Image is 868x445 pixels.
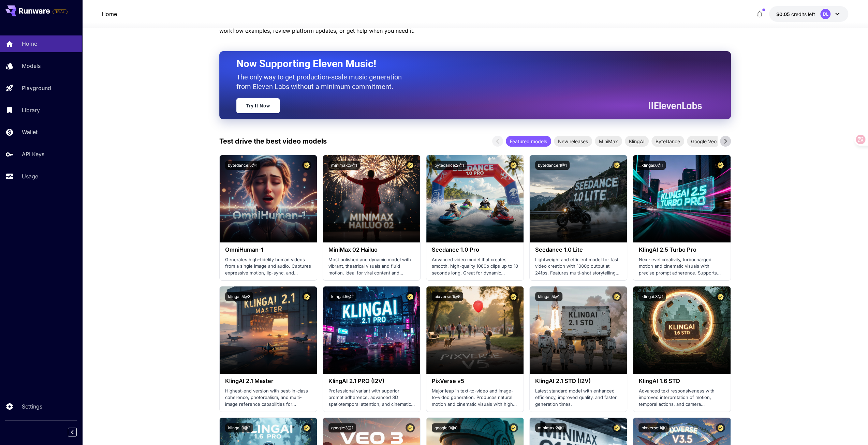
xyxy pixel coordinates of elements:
[323,286,420,374] img: alt
[236,57,697,70] h2: Now Supporting Eleven Music!
[53,8,68,16] span: Add your payment card to enable full platform functionality.
[612,292,621,301] button: Certified Model – Vetted for best performance and includes a commercial license.
[68,428,77,436] button: Collapse sidebar
[102,10,117,18] a: Home
[53,9,67,14] span: TRIAL
[236,98,280,113] a: Try It Now
[506,138,551,145] span: Featured models
[328,378,415,384] h3: KlingAI 2.1 PRO (I2V)
[506,136,551,147] div: Featured models
[535,378,621,384] h3: KlingAI 2.1 STD (I2V)
[236,72,407,91] p: The only way to get production-scale music generation from Eleven Labs without a minimum commitment.
[432,292,463,301] button: pixverse:1@5
[302,292,311,301] button: Certified Model – Vetted for best performance and includes a commercial license.
[769,6,848,22] button: $0.05DL
[595,138,622,145] span: MiniMax
[432,256,518,277] p: Advanced video model that creates smooth, high-quality 1080p clips up to 10 seconds long. Great f...
[509,161,518,170] button: Certified Model – Vetted for best performance and includes a commercial license.
[225,247,311,253] h3: OmniHuman‑1
[687,138,721,145] span: Google Veo
[432,161,467,170] button: bytedance:2@1
[633,155,730,242] img: alt
[22,150,44,158] p: API Keys
[426,155,524,242] img: alt
[638,256,725,277] p: Next‑level creativity, turbocharged motion and cinematic visuals with precise prompt adherence. S...
[638,423,669,432] button: pixverse:1@1
[219,136,327,146] p: Test drive the best video models
[638,247,725,253] h3: KlingAI 2.5 Turbo Pro
[535,247,621,253] h3: Seedance 1.0 Lite
[651,136,684,147] div: ByteDance
[535,256,621,277] p: Lightweight and efficient model for fast video creation with 1080p output at 24fps. Features mult...
[535,161,570,170] button: bytedance:1@1
[716,292,725,301] button: Certified Model – Vetted for best performance and includes a commercial license.
[791,11,815,17] span: credits left
[426,286,524,374] img: alt
[776,11,791,17] span: $0.05
[302,423,311,432] button: Certified Model – Vetted for best performance and includes a commercial license.
[509,292,518,301] button: Certified Model – Vetted for best performance and includes a commercial license.
[102,10,117,18] nav: breadcrumb
[220,286,317,374] img: alt
[530,286,627,374] img: alt
[220,155,317,242] img: alt
[432,378,518,384] h3: PixVerse v5
[225,423,253,432] button: klingai:3@2
[638,161,666,170] button: klingai:6@1
[225,161,260,170] button: bytedance:5@1
[554,138,592,145] span: New releases
[328,161,360,170] button: minimax:3@1
[651,138,684,145] span: ByteDance
[638,388,725,408] p: Advanced text responsiveness with improved interpretation of motion, temporal actions, and camera...
[406,161,415,170] button: Certified Model – Vetted for best performance and includes a commercial license.
[22,40,37,48] p: Home
[22,84,51,92] p: Playground
[225,292,253,301] button: klingai:5@3
[406,423,415,432] button: Certified Model – Vetted for best performance and includes a commercial license.
[554,136,592,147] div: New releases
[323,155,420,242] img: alt
[328,247,415,253] h3: MiniMax 02 Hailuo
[820,9,830,19] div: DL
[302,161,311,170] button: Certified Model – Vetted for best performance and includes a commercial license.
[328,256,415,277] p: Most polished and dynamic model with vibrant, theatrical visuals and fluid motion. Ideal for vira...
[716,161,725,170] button: Certified Model – Vetted for best performance and includes a commercial license.
[509,423,518,432] button: Certified Model – Vetted for best performance and includes a commercial license.
[406,292,415,301] button: Certified Model – Vetted for best performance and includes a commercial license.
[22,128,38,136] p: Wallet
[328,388,415,408] p: Professional variant with superior prompt adherence, advanced 3D spatiotemporal attention, and ci...
[328,292,356,301] button: klingai:5@2
[687,136,721,147] div: Google Veo
[73,426,82,438] div: Collapse sidebar
[22,402,42,411] p: Settings
[716,423,725,432] button: Certified Model – Vetted for best performance and includes a commercial license.
[612,423,621,432] button: Certified Model – Vetted for best performance and includes a commercial license.
[432,247,518,253] h3: Seedance 1.0 Pro
[225,378,311,384] h3: KlingAI 2.1 Master
[225,388,311,408] p: Highest-end version with best-in-class coherence, photorealism, and multi-image reference capabil...
[535,292,562,301] button: klingai:5@1
[22,106,40,114] p: Library
[638,378,725,384] h3: KlingAI 1.6 STD
[432,423,460,432] button: google:3@0
[612,161,621,170] button: Certified Model – Vetted for best performance and includes a commercial license.
[432,388,518,408] p: Major leap in text-to-video and image-to-video generation. Produces natural motion and cinematic ...
[22,172,38,180] p: Usage
[328,423,356,432] button: google:3@1
[22,62,41,70] p: Models
[625,138,649,145] span: KlingAI
[638,292,666,301] button: klingai:3@1
[535,388,621,408] p: Latest standard model with enhanced efficiency, improved quality, and faster generation times.
[633,286,730,374] img: alt
[776,11,815,18] div: $0.05
[625,136,649,147] div: KlingAI
[530,155,627,242] img: alt
[225,256,311,277] p: Generates high-fidelity human videos from a single image and audio. Captures expressive motion, l...
[595,136,622,147] div: MiniMax
[535,423,567,432] button: minimax:2@1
